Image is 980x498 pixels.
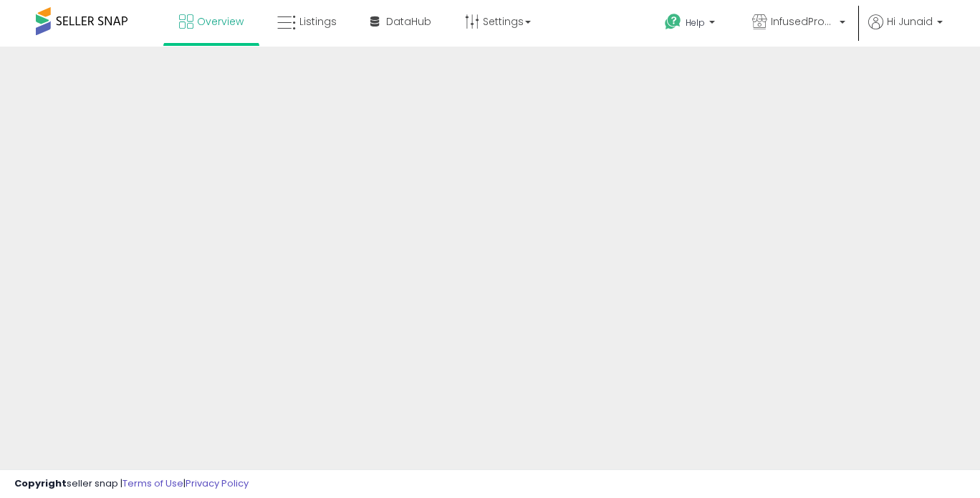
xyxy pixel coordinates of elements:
[868,14,943,47] a: Hi Junaid
[887,14,933,29] span: Hi Junaid
[14,477,67,490] strong: Copyright
[653,2,729,47] a: Help
[197,14,244,29] span: Overview
[123,477,183,490] a: Terms of Use
[386,14,431,29] span: DataHub
[771,14,835,29] span: InfusedProducts
[186,477,249,490] a: Privacy Policy
[686,16,705,29] span: Help
[299,14,337,29] span: Listings
[14,477,249,491] div: seller snap | |
[664,13,682,31] i: Get Help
